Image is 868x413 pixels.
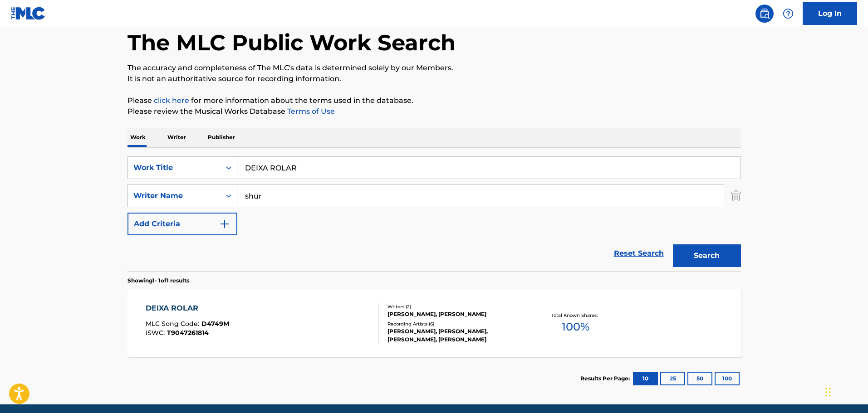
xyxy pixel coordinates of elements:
[128,156,741,272] form: Search Form
[779,5,797,23] div: Help
[146,303,229,314] div: DEIXA ROLAR
[823,369,868,413] iframe: Chat Widget
[803,2,857,25] a: Log In
[154,96,189,105] a: click here
[167,329,209,337] span: T9047261814
[660,372,685,385] button: 25
[387,310,525,318] div: [PERSON_NAME], [PERSON_NAME]
[755,5,774,23] a: Public Search
[759,8,770,19] img: search
[219,219,230,229] img: 9d2ae6d4665cec9f34b9.svg
[146,329,167,337] span: ISWC :
[128,63,741,73] p: The accuracy and completeness of The MLC's data is determined solely by our Members.
[133,162,215,173] div: Work Title
[783,8,794,19] img: help
[387,327,525,344] div: [PERSON_NAME], [PERSON_NAME], [PERSON_NAME], [PERSON_NAME]
[133,190,215,201] div: Writer Name
[128,289,741,357] a: DEIXA ROLARMLC Song Code:D4749MISWC:T9047261814Writers (2)[PERSON_NAME], [PERSON_NAME]Recording A...
[165,128,189,147] p: Writer
[128,95,741,106] p: Please for more information about the terms used in the database.
[201,320,229,328] span: D4749M
[633,372,658,385] button: 10
[551,312,600,319] p: Total Known Shares:
[128,73,741,84] p: It is not an authoritative source for recording information.
[128,213,237,235] button: Add Criteria
[387,303,525,310] div: Writers ( 2 )
[580,374,632,383] p: Results Per Page:
[128,277,189,285] p: Showing 1 - 1 of 1 results
[387,321,525,327] div: Recording Artists ( 6 )
[146,320,201,328] span: MLC Song Code :
[609,243,668,263] a: Reset Search
[562,319,589,335] span: 100 %
[731,185,741,207] img: Delete Criterion
[715,372,740,385] button: 100
[673,244,741,267] button: Search
[128,29,456,56] h1: The MLC Public Work Search
[825,379,831,406] div: Drag
[11,7,46,20] img: MLC Logo
[128,106,741,117] p: Please review the Musical Works Database
[205,128,238,147] p: Publisher
[285,107,335,116] a: Terms of Use
[687,372,712,385] button: 50
[128,128,148,147] p: Work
